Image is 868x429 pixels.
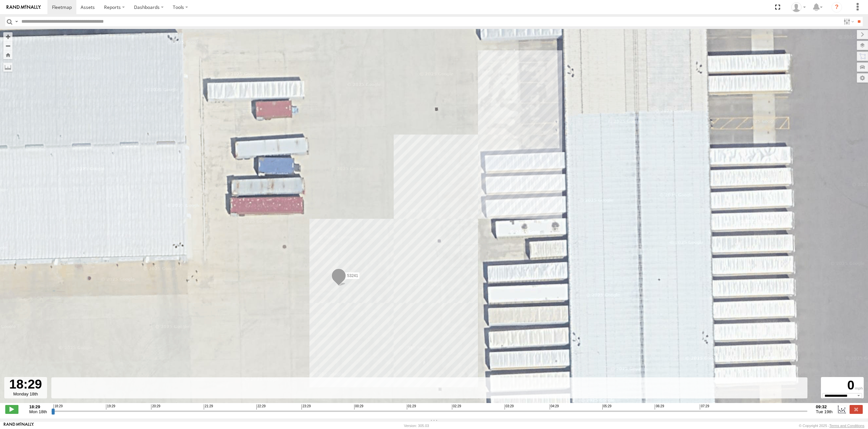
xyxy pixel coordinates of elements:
[3,41,13,50] button: Zoom out
[151,404,160,410] span: 20:29
[3,63,13,72] label: Measure
[204,404,213,410] span: 21:29
[3,50,13,59] button: Zoom Home
[831,2,842,13] i: ?
[550,404,559,410] span: 04:29
[256,404,266,410] span: 22:29
[789,2,808,12] div: Miky Transport
[850,405,863,414] label: Close
[700,404,709,410] span: 07:29
[53,404,63,410] span: 18:29
[799,424,864,428] div: © Copyright 2025 -
[407,404,416,410] span: 01:29
[816,409,833,414] span: Tue 19th Aug 2025
[302,404,311,410] span: 23:29
[4,422,34,429] a: Visit our Website
[3,32,13,41] button: Zoom in
[354,404,363,410] span: 00:29
[29,409,47,414] span: Mon 18th Aug 2025
[5,405,18,414] label: Play/Stop
[816,404,833,409] strong: 09:32
[14,17,19,26] label: Search Query
[7,5,41,10] img: rand-logo.svg
[841,17,855,26] label: Search Filter Options
[822,378,863,393] div: 0
[655,404,664,410] span: 06:29
[505,404,514,410] span: 03:29
[857,73,868,83] label: Map Settings
[106,404,115,410] span: 19:29
[602,404,612,410] span: 05:29
[452,404,461,410] span: 02:29
[829,424,864,428] a: Terms and Conditions
[404,424,429,428] div: Version: 305.03
[29,404,47,409] strong: 18:29
[347,273,358,278] span: 53241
